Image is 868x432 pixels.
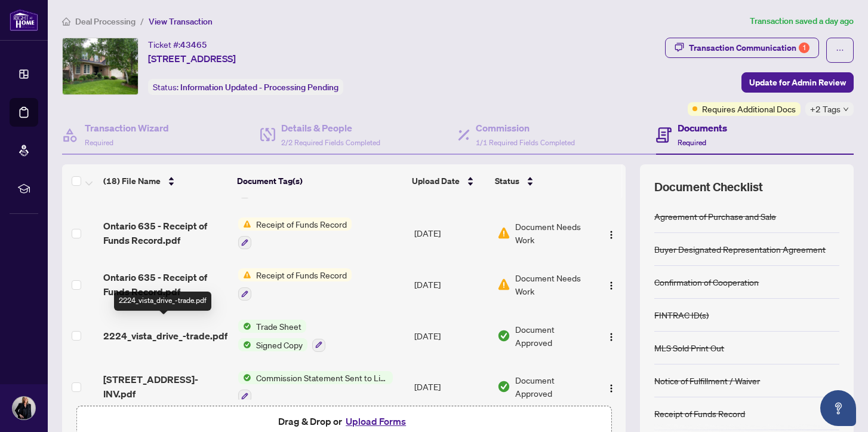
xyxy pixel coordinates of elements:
span: Receipt of Funds Record [251,217,352,231]
img: Document Status [497,278,510,291]
button: Logo [602,326,621,345]
td: [DATE] [410,310,493,361]
img: IMG-40738236_1.jpg [63,38,138,94]
div: Confirmation of Cooperation [654,275,759,289]
span: down [843,106,849,112]
img: Profile Icon [13,397,35,419]
span: Upload Date [412,174,460,188]
span: Document Needs Work [515,271,592,298]
span: Document Approved [515,373,592,400]
img: Status Icon [238,320,251,333]
button: Upload Forms [342,413,410,429]
img: Status Icon [238,371,251,384]
span: Update for Admin Review [749,73,846,92]
span: home [62,17,70,26]
span: Trade Sheet [251,320,306,333]
span: Information Updated - Processing Pending [180,82,338,93]
td: [DATE] [410,208,493,259]
span: Document Approved [515,323,592,349]
span: Ontario 635 - Receipt of Funds Record.pdf [103,270,228,299]
div: Transaction Communication [689,38,809,57]
img: Document Status [497,380,510,393]
div: MLS Sold Print Out [654,341,724,354]
span: Requires Additional Docs [702,102,796,115]
div: Receipt of Funds Record [654,407,745,420]
td: [DATE] [410,259,493,310]
span: View Transaction [149,16,213,27]
span: Required [678,138,706,147]
span: ellipsis [836,46,844,54]
img: Logo [607,384,616,393]
button: Status IconCommission Statement Sent to Listing Brokerage [238,371,393,403]
button: Logo [602,275,621,294]
span: +2 Tags [810,102,841,116]
span: Document Checklist [654,179,763,195]
button: Logo [602,223,621,243]
img: Logo [607,230,616,240]
img: Logo [607,332,616,342]
span: Required [85,138,113,147]
div: 2224_vista_drive_-trade.pdf [114,292,211,311]
button: Update for Admin Review [741,72,854,93]
span: Commission Statement Sent to Listing Brokerage [251,371,393,384]
th: Document Tag(s) [232,164,407,198]
img: logo [10,9,38,31]
th: Status [490,164,593,198]
span: 2/2 Required Fields Completed [281,138,380,147]
span: Receipt of Funds Record [251,268,352,281]
span: [STREET_ADDRESS]-INV.pdf [103,372,228,401]
li: / [140,14,144,28]
button: Transaction Communication1 [665,38,819,58]
h4: Transaction Wizard [85,121,169,135]
span: Deal Processing [75,16,136,27]
span: [STREET_ADDRESS] [148,51,236,66]
span: (18) File Name [103,174,161,188]
button: Open asap [820,390,856,426]
span: Document Needs Work [515,220,592,246]
span: 43465 [180,39,207,50]
button: Logo [602,377,621,396]
button: Status IconTrade SheetStatus IconSigned Copy [238,320,325,352]
button: Status IconReceipt of Funds Record [238,268,352,301]
img: Document Status [497,226,510,240]
div: Status: [148,79,343,95]
article: Transaction saved a day ago [750,14,854,28]
img: Logo [607,281,616,290]
span: 2224_vista_drive_-trade.pdf [103,329,227,343]
h4: Details & People [281,121,380,135]
img: Status Icon [238,268,251,281]
div: Agreement of Purchase and Sale [654,210,776,223]
span: 1/1 Required Fields Completed [476,138,575,147]
span: Signed Copy [251,338,307,351]
td: [DATE] [410,361,493,413]
img: Status Icon [238,338,251,351]
div: FINTRAC ID(s) [654,308,709,321]
button: Status IconReceipt of Funds Record [238,217,352,250]
h4: Commission [476,121,575,135]
span: Ontario 635 - Receipt of Funds Record.pdf [103,219,228,247]
div: Buyer Designated Representation Agreement [654,243,826,256]
span: Status [495,174,519,188]
th: Upload Date [407,164,490,198]
img: Status Icon [238,217,251,231]
h4: Documents [678,121,727,135]
div: Notice of Fulfillment / Waiver [654,374,760,387]
div: 1 [799,42,809,53]
span: Drag & Drop or [278,413,410,429]
img: Document Status [497,329,510,342]
th: (18) File Name [99,164,232,198]
div: Ticket #: [148,38,207,51]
